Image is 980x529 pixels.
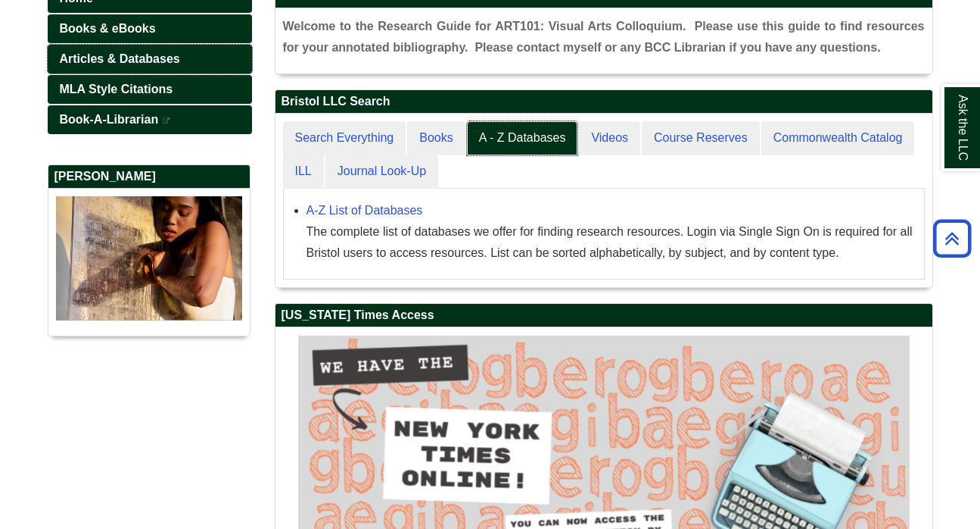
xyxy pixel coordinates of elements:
i: This link opens in a new window [162,117,171,124]
a: Back to Top [928,228,976,249]
a: A-Z List of Databases [306,204,423,217]
h2: Bristol LLC Search [275,90,932,114]
span: Books & eBooks [60,22,156,35]
a: Videos [579,121,640,155]
a: Book-A-Librarian [48,105,252,134]
a: Books [407,121,465,155]
a: ILL [283,155,324,189]
h2: [US_STATE] Times Access [275,304,932,327]
a: Course Reserves [642,121,760,155]
a: A - Z Databases [467,121,578,155]
a: Commonwealth Catalog [761,121,915,155]
h2: [PERSON_NAME] [48,165,250,189]
div: The complete list of databases we offer for finding research resources. Login via Single Sign On ... [306,221,916,264]
a: Search Everything [283,121,406,155]
span: Book-A-Librarian [60,113,159,126]
a: Books & eBooks [48,14,252,43]
a: Articles & Databases [48,45,252,74]
a: MLA Style Citations [48,75,252,104]
span: Welcome to the Research Guide for ART101: Visual Arts Colloquium. Please use this guide to find r... [283,20,925,54]
span: Articles & Databases [60,52,180,65]
span: MLA Style Citations [60,83,173,95]
a: Journal Look-Up [325,155,438,189]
